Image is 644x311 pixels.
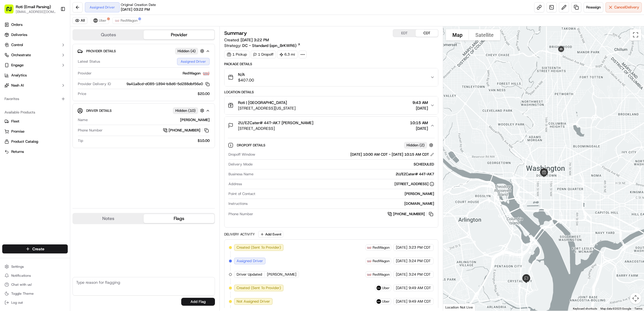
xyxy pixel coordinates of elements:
input: Got a question? Start typing here... [15,36,101,42]
span: API Documentation [53,81,90,87]
span: N/A [238,72,254,77]
span: [PERSON_NAME] [267,272,296,277]
div: 2U/EZCater# 44T-AK7 [PERSON_NAME][STREET_ADDRESS]10:15 AM[DATE] [225,135,438,227]
span: $407.00 [238,77,254,83]
button: Fleet [2,117,68,126]
img: Google [445,303,463,311]
span: RedWagon [121,18,138,23]
span: Promise [11,129,24,134]
a: Fleet [4,119,65,124]
span: [DATE] [396,258,407,264]
span: Created (Sent To Provider) [237,285,281,290]
span: Product Catalog [11,139,38,144]
span: Dropoff Window [228,152,255,157]
button: Driver DetailsHidden (10) [77,106,210,115]
a: Promise [4,129,65,134]
span: Settings [11,264,24,269]
button: CDT [416,29,438,37]
button: Provider [144,30,214,39]
span: 9:49 AM CDT [409,285,431,290]
p: Welcome 👋 [6,22,102,31]
span: Cancel Delivery [614,5,639,10]
span: Price [78,91,86,96]
img: time_to_eat_nevada_logo [367,272,371,277]
div: [STREET_ADDRESS] [394,181,434,187]
button: Add Flag [181,298,215,306]
span: Business Name [228,172,253,177]
span: [DATE] [410,126,428,131]
button: Promise [2,127,68,136]
div: Delivery Activity [224,232,255,237]
button: Chat with us! [2,281,68,289]
span: Fleet [11,119,19,124]
span: Assigned Driver [237,258,263,264]
span: 2U/EZCater# 44T-AK7 [PERSON_NAME] [238,120,313,126]
button: 9a41a8cd-d085-1894-b8d6-5d288dbf56e0 [126,81,210,87]
span: Orchestrate [11,53,31,58]
div: 1 Dropoff [251,51,276,58]
div: Location Details [224,90,438,94]
span: Nash AI [11,83,24,88]
span: Hidden ( 2 ) [407,143,425,148]
div: We're available if you need us! [19,59,71,64]
span: Log out [11,300,23,305]
button: 2U/EZCater# 44T-AK7 [PERSON_NAME][STREET_ADDRESS]10:15 AM[DATE] [225,117,438,135]
div: [PERSON_NAME] [258,191,434,196]
span: Deliveries [11,32,27,37]
img: 1736555255976-a54dd68f-1ca7-489b-9aae-adbdc363a1c4 [6,54,16,64]
div: [DOMAIN_NAME] [250,201,434,206]
button: Roti (Email Parsing)[EMAIL_ADDRESS][DOMAIN_NAME] [2,2,58,16]
span: Original Creation Date [121,3,156,7]
span: Driver Details [86,108,112,113]
button: Quotes [73,30,144,39]
span: 9:43 AM [412,100,428,105]
span: Address [228,181,242,187]
span: Created: [224,37,269,43]
img: time_to_eat_nevada_logo [367,259,371,263]
span: Not Assigned Driver [237,299,270,304]
button: Start new chat [96,55,102,62]
button: All [72,17,87,24]
span: [PHONE_NUMBER] [169,128,200,133]
span: Dropoff Details [237,143,266,147]
div: 6.3 mi [277,51,298,58]
button: Settings [2,263,68,271]
img: time_to_eat_nevada_logo [203,70,210,77]
button: Map camera controls [630,293,641,304]
button: Control [2,40,68,49]
div: 💻 [47,82,52,87]
span: Orders [11,22,22,27]
span: 10:15 AM [410,120,428,126]
button: Hidden (4) [175,47,206,55]
a: DC - Standard (opn_BrKWR6) [242,43,301,48]
a: Analytics [2,71,68,80]
div: 1 Pickup [224,51,250,58]
span: 3:24 PM CDT [409,258,431,264]
button: CancelDelivery [606,2,642,12]
button: Toggle fullscreen view [630,29,641,40]
span: Instructions [228,201,248,206]
span: Chat with us! [11,282,32,287]
span: [PHONE_NUMBER] [393,212,425,217]
span: [DATE] [396,285,407,290]
span: Delivery Mode [228,162,253,167]
div: Package Details [224,62,438,66]
span: 9:49 AM CDT [409,299,431,304]
img: time_to_eat_nevada_logo [367,245,371,250]
button: EDT [393,29,416,37]
span: Roti | [GEOGRAPHIC_DATA] [238,100,287,105]
span: Uber [382,286,390,290]
a: Powered byPylon [40,95,68,99]
img: uber-new-logo.jpeg [377,286,381,290]
span: Phone Number [78,128,103,133]
button: Show street map [446,29,469,40]
a: [PHONE_NUMBER] [387,211,434,217]
div: $10.00 [85,138,210,143]
button: [EMAIL_ADDRESS][DOMAIN_NAME] [16,10,56,14]
span: Hidden ( 4 ) [178,49,196,54]
img: uber-new-logo.jpeg [93,18,98,23]
span: [DATE] 03:22 PM [121,7,150,12]
div: [DATE] 10:00 AM CDT - [DATE] 10:15 AM CDT [350,152,434,157]
span: 3:24 PM CDT [409,272,431,277]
